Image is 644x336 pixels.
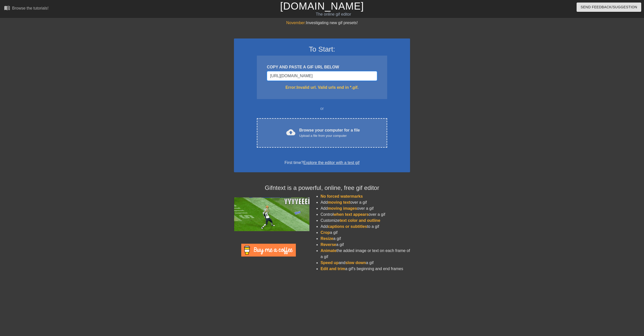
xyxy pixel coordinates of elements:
li: Add over a gif [320,199,410,205]
span: moving text [328,200,350,204]
span: captions or subtitles [328,224,367,229]
span: Animate [320,248,336,253]
li: Add to a gif [320,224,410,230]
span: when text appears [334,212,369,217]
li: a gif [320,242,410,248]
li: the added image or text on each frame of a gif [320,248,410,260]
div: First time? [240,160,404,166]
li: a gif [320,236,410,242]
div: The online gif editor [217,11,450,17]
span: Edit and trim [320,267,345,271]
div: Error: Invalid url. Valid urls end in *.gif. [267,85,377,91]
img: football_small.gif [234,197,309,231]
li: Customize [320,218,410,224]
div: or [247,106,397,112]
span: menu_book [4,5,10,11]
span: November: [286,21,306,25]
div: Investigating new gif presets! [234,20,410,26]
img: Buy Me A Coffee [241,244,296,257]
li: Control over a gif [320,212,410,218]
span: Crop [320,230,330,235]
button: Send Feedback/Suggestion [577,3,641,12]
li: Add over a gif [320,205,410,212]
span: text color and outline [340,218,380,223]
span: moving images [328,206,357,211]
span: cloud_upload [286,128,295,137]
a: Browse the tutorials! [4,5,49,13]
span: Reverse [320,242,336,247]
div: Upload a file from your computer [299,133,360,138]
li: and a gif [320,260,410,266]
li: a gif's beginning and end frames [320,266,410,272]
div: Browse your computer for a file [299,127,360,138]
span: Send Feedback/Suggestion [581,4,637,10]
input: Username [267,71,377,81]
span: slow down [345,261,366,265]
span: Speed up [320,261,339,265]
div: Browse the tutorials! [12,6,49,10]
a: [DOMAIN_NAME] [280,1,364,12]
h3: To Start: [240,45,404,54]
a: Explore the editor with a test gif [303,160,359,165]
span: No forced watermarks [320,194,363,198]
div: COPY AND PASTE A GIF URL BELOW [267,64,377,70]
span: Resize [320,236,333,241]
li: a gif [320,230,410,236]
h4: Gifntext is a powerful, online, free gif editor [234,184,410,192]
